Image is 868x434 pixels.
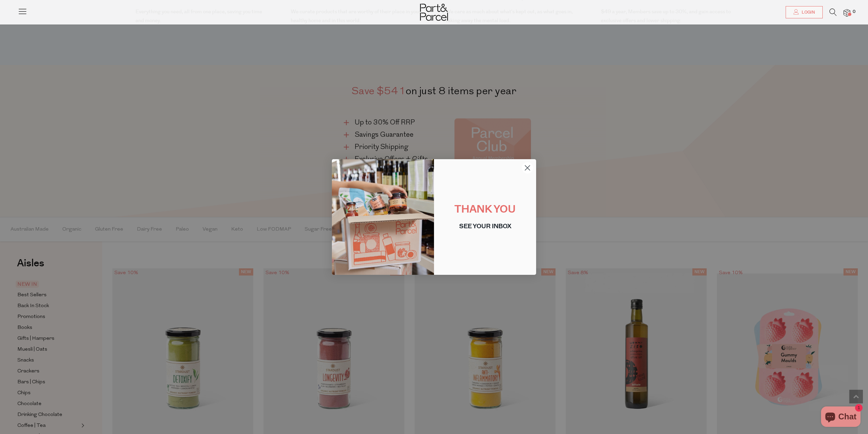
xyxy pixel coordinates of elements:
button: Close dialog [521,162,533,174]
span: SEE YOUR INBOX [459,224,511,230]
span: THANK YOU [454,205,516,215]
span: 0 [851,9,857,15]
img: 1625d8db-003b-427e-bd35-278c4d7a1e35.jpeg [332,159,434,275]
a: 0 [843,9,850,16]
inbox-online-store-chat: Shopify online store chat [819,406,863,429]
a: Login [786,6,823,18]
img: Part&Parcel [420,4,448,21]
span: Login [800,10,815,15]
